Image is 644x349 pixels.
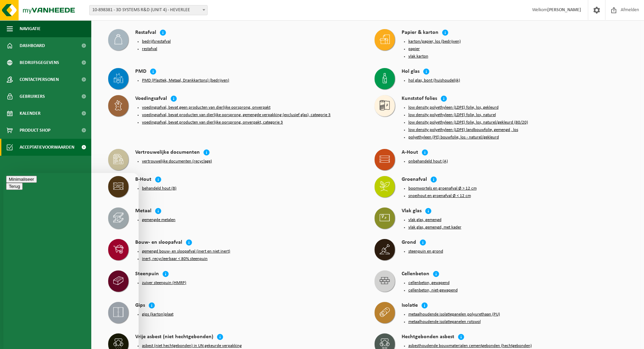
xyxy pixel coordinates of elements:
[408,78,460,83] button: hol glas, bont (huishoudelijk)
[135,176,151,184] h4: B-Hout
[402,68,420,76] h4: Hol glas
[408,54,428,59] button: vlak karton
[142,217,175,223] button: gemengde metalen
[135,333,213,341] h4: Vrije asbest (niet hechtgebonden)
[20,139,74,156] span: Acceptatievoorwaarden
[408,225,461,230] button: vlak glas, gemengd, met kader
[89,5,208,15] span: 10-898381 - 3D SYSTEMS R&D (UNIT 4) - HEVERLEE
[408,249,443,254] button: steenpuin en grond
[408,127,518,133] button: low density polyethyleen (LDPE) landbouwfolie, gemengd , los
[20,37,45,54] span: Dashboard
[408,193,471,199] button: snoeihout en groenafval Ø < 12 cm
[142,256,208,262] button: inert, recycleerbaar < 80% steenpuin
[135,208,151,215] h4: Metaal
[142,105,270,110] button: voedingsafval, bevat geen producten van dierlijke oorsprong, onverpakt
[135,68,146,76] h4: PMD
[135,149,200,157] h4: Vertrouwelijke documenten
[408,120,528,125] button: low density polyethyleen (LDPE) folie, los, naturel/gekleurd (80/20)
[408,319,481,325] button: metaalhoudende isolatiepanelen rotswol
[142,46,157,52] button: restafval
[408,135,499,140] button: polyethyleen (PE) bouwfolie, los - naturel/gekleurd
[135,29,156,37] h4: Restafval
[20,20,41,37] span: Navigatie
[135,302,145,310] h4: Gips
[142,112,331,118] button: voedingsafval, bevat producten van dierlijke oorsprong, gemengde verpakking (exclusief glas), cat...
[408,288,458,293] button: cellenbeton, niet-gewapend
[142,39,171,44] button: bedrijfsrestafval
[408,39,461,44] button: karton/papier, los (bedrijven)
[547,7,581,13] strong: [PERSON_NAME]
[402,149,418,157] h4: A-Hout
[20,71,59,88] span: Contactpersonen
[142,312,173,317] button: gips (karton)plaat
[142,280,186,286] button: zuiver steenpuin (HMRP)
[90,5,207,15] span: 10-898381 - 3D SYSTEMS R&D (UNIT 4) - HEVERLEE
[20,54,59,71] span: Bedrijfsgegevens
[402,270,429,278] h4: Cellenbeton
[135,270,159,278] h4: Steenpuin
[402,302,418,310] h4: Isolatie
[3,173,139,349] iframe: chat widget
[142,186,176,191] button: behandeld hout (B)
[142,78,229,83] button: PMD (Plastiek, Metaal, Drankkartons) (bedrijven)
[142,120,283,125] button: voedingsafval, bevat producten van dierlijke oorsprong, onverpakt, categorie 3
[142,249,230,254] button: gemengd bouw- en sloopafval (inert en niet inert)
[408,159,448,164] button: onbehandeld hout (A)
[408,112,496,118] button: low density polyethyleen (LDPE) folie, los, naturel
[408,46,420,52] button: papier
[402,333,454,341] h4: Hechtgebonden asbest
[20,122,50,139] span: Product Shop
[402,239,416,247] h4: Grond
[135,95,167,103] h4: Voedingsafval
[20,88,45,105] span: Gebruikers
[408,105,499,110] button: low density polyethyleen (LDPE) folie, los, gekleurd
[20,105,41,122] span: Kalender
[402,176,427,184] h4: Groenafval
[408,186,477,191] button: boomwortels en groenafval Ø > 12 cm
[408,312,500,317] button: metaalhoudende isolatiepanelen polyurethaan (PU)
[142,159,212,164] button: vertrouwelijke documenten (recyclage)
[408,217,442,223] button: vlak glas, gemengd
[408,343,532,349] button: asbesthoudende bouwmaterialen cementgebonden (hechtgebonden)
[408,280,450,286] button: cellenbeton, gewapend
[402,95,437,103] h4: Kunststof folies
[135,239,182,247] h4: Bouw- en sloopafval
[402,208,422,215] h4: Vlak glas
[142,343,242,349] button: asbest (niet hechtgebonden) in UN gekeurde verpakking
[402,29,438,37] h4: Papier & karton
